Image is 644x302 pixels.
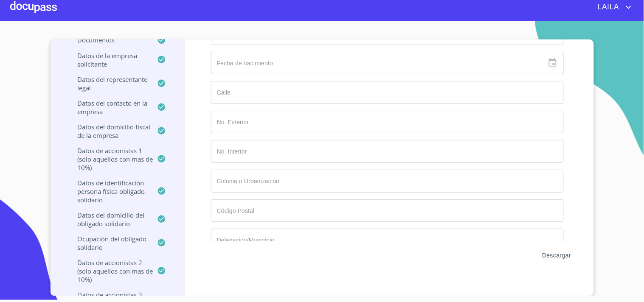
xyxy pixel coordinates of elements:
button: account of current user [591,0,634,14]
p: Datos del domicilio fiscal de la empresa [61,123,157,140]
p: Datos de accionistas 1 (solo aquellos con mas de 10%) [61,146,157,172]
p: Datos de accionistas 2 (solo aquellos con mas de 10%) [61,258,157,284]
p: Documentos [61,36,157,44]
p: Datos de la empresa solicitante [61,51,157,68]
span: Descargar [542,250,571,261]
p: Ocupación del Obligado Solidario [61,235,157,252]
p: Datos del representante legal [61,75,157,92]
p: Datos de Identificación Persona Física Obligado Solidario [61,179,157,204]
button: Descargar [539,248,574,263]
p: Datos del contacto en la empresa [61,99,157,116]
span: LAILA [591,0,624,14]
p: Datos del Domicilio del Obligado Solidario [61,211,157,228]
